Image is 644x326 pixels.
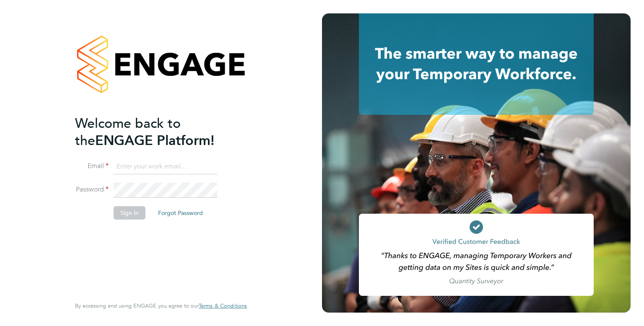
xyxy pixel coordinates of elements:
[75,162,109,171] label: Email
[199,302,247,309] span: Terms & Conditions
[151,206,210,220] button: Forgot Password
[75,115,181,149] span: Welcome back to the
[75,115,239,149] h2: ENGAGE Platform!
[75,185,109,194] label: Password
[114,159,217,174] input: Enter your work email...
[199,303,247,309] a: Terms & Conditions
[75,302,247,309] span: By accessing and using ENGAGE you agree to our
[114,206,145,220] button: Sign In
